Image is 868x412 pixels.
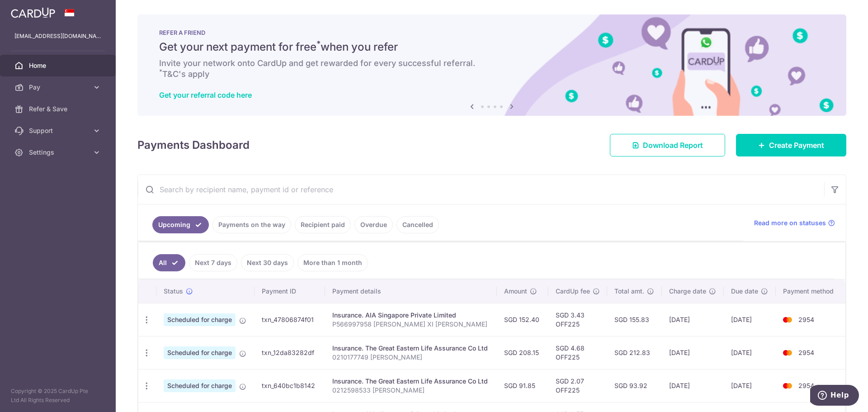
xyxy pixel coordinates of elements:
a: Overdue [354,216,393,233]
td: SGD 4.68 OFF225 [548,336,607,369]
span: 2954 [798,316,814,323]
a: Read more on statuses [754,218,835,227]
td: SGD 93.92 [607,369,662,402]
span: 2954 [798,349,814,356]
a: Next 7 days [189,254,237,271]
span: Amount [504,287,527,296]
p: 0210177749 [PERSON_NAME] [332,353,490,362]
span: 2954 [798,382,814,389]
span: CardUp fee [556,287,590,296]
td: [DATE] [662,369,724,402]
h6: Invite your network onto CardUp and get rewarded for every successful referral. T&C's apply [159,58,825,80]
th: Payment method [776,279,845,303]
span: Due date [731,287,758,296]
h4: Payments Dashboard [137,137,250,153]
span: Refer & Save [29,104,89,114]
a: Download Report [610,134,725,156]
span: Create Payment [769,140,824,151]
div: Insurance. AIA Singapore Private Limited [332,311,490,320]
img: Bank Card [778,347,797,358]
span: Total amt. [614,287,644,296]
img: Bank Card [778,380,797,391]
td: [DATE] [662,303,724,336]
p: P566997958 [PERSON_NAME] XI [PERSON_NAME] [332,320,490,329]
td: [DATE] [662,336,724,369]
span: Scheduled for charge [164,379,236,392]
td: SGD 3.43 OFF225 [548,303,607,336]
td: [DATE] [724,369,776,402]
p: 0212598533 [PERSON_NAME] [332,386,490,395]
input: Search by recipient name, payment id or reference [138,175,824,204]
h5: Get your next payment for free when you refer [159,40,825,54]
a: Cancelled [396,216,439,233]
a: Upcoming [152,216,209,233]
a: Get your referral code here [159,90,252,99]
a: Create Payment [736,134,846,156]
td: SGD 152.40 [497,303,548,336]
span: Status [164,287,183,296]
p: [EMAIL_ADDRESS][DOMAIN_NAME] [14,32,101,41]
iframe: Opens a widget where you can find more information [810,385,859,407]
img: RAF banner [137,14,846,116]
td: SGD 2.07 OFF225 [548,369,607,402]
a: Recipient paid [295,216,351,233]
a: More than 1 month [297,254,368,271]
p: REFER A FRIEND [159,29,825,36]
td: SGD 212.83 [607,336,662,369]
td: txn_640bc1b8142 [255,369,325,402]
td: SGD 91.85 [497,369,548,402]
span: Read more on statuses [754,218,826,227]
span: Scheduled for charge [164,346,236,359]
img: CardUp [11,7,55,18]
div: Insurance. The Great Eastern Life Assurance Co Ltd [332,377,490,386]
td: txn_12da83282df [255,336,325,369]
a: All [153,254,185,271]
span: Home [29,61,89,70]
th: Payment details [325,279,497,303]
div: Insurance. The Great Eastern Life Assurance Co Ltd [332,344,490,353]
td: SGD 208.15 [497,336,548,369]
a: Payments on the way [212,216,291,233]
img: Bank Card [778,314,797,325]
span: Settings [29,148,89,157]
td: [DATE] [724,303,776,336]
span: Scheduled for charge [164,313,236,326]
th: Payment ID [255,279,325,303]
td: txn_47806874f01 [255,303,325,336]
span: Download Report [643,140,703,151]
td: [DATE] [724,336,776,369]
span: Support [29,126,89,135]
span: Charge date [669,287,706,296]
span: Pay [29,83,89,92]
td: SGD 155.83 [607,303,662,336]
a: Next 30 days [241,254,294,271]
